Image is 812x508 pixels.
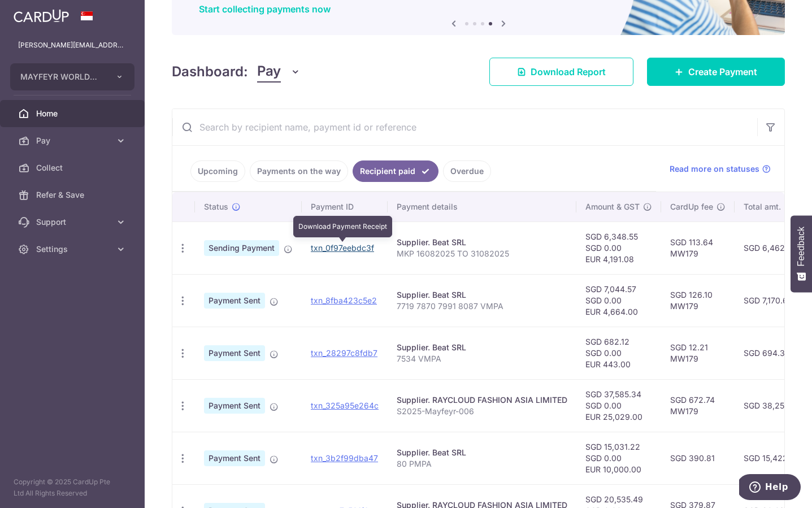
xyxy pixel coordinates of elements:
a: txn_28297c8fdb7 [311,348,377,358]
span: Support [36,216,111,228]
td: SGD 37,585.34 SGD 0.00 EUR 25,029.00 [576,379,661,432]
a: Create Payment [647,58,785,86]
a: Payments on the way [250,160,348,182]
span: Status [204,201,228,212]
td: SGD 12.21 MW179 [661,327,735,379]
td: SGD 694.33 [735,327,811,379]
span: Payment Sent [204,398,265,414]
span: MAYFEYR WORLDWIDE PTE. LTD. [20,71,104,83]
a: txn_0f97eebdc3f [311,243,374,253]
a: Download Report [489,58,633,86]
span: Pay [36,135,111,146]
span: Total amt. [744,201,781,212]
td: SGD 15,422.03 [735,432,811,484]
div: Supplier. Beat SRL [397,342,567,353]
span: Payment Sent [204,345,265,361]
span: Create Payment [688,65,757,79]
a: Overdue [443,160,491,182]
p: 80 PMPA [397,458,567,470]
div: Supplier. Beat SRL [397,289,567,301]
td: SGD 682.12 SGD 0.00 EUR 443.00 [576,327,661,379]
span: CardUp fee [670,201,713,212]
span: Payment Sent [204,450,265,466]
p: 7719 7870 7991 8087 VMPA [397,301,567,312]
p: S2025-Mayfeyr-006 [397,406,567,417]
td: SGD 6,348.55 SGD 0.00 EUR 4,191.08 [576,222,661,274]
span: Settings [36,244,111,255]
span: Sending Payment [204,240,279,256]
a: Start collecting payments now [199,3,331,15]
span: Home [36,108,111,119]
img: CardUp [14,9,69,23]
span: Collect [36,162,111,173]
a: Recipient paid [353,160,438,182]
span: Download Report [531,65,606,79]
h4: Dashboard: [172,62,248,82]
span: Refer & Save [36,189,111,201]
td: SGD 15,031.22 SGD 0.00 EUR 10,000.00 [576,432,661,484]
iframe: Opens a widget where you can find more information [739,474,801,502]
button: Feedback - Show survey [791,215,812,292]
td: SGD 672.74 MW179 [661,379,735,432]
td: SGD 113.64 MW179 [661,222,735,274]
a: Upcoming [190,160,245,182]
button: MAYFEYR WORLDWIDE PTE. LTD. [10,63,134,90]
a: txn_325a95e264c [311,401,379,410]
span: Payment Sent [204,293,265,309]
span: Pay [257,61,281,83]
a: txn_3b2f99dba47 [311,453,378,463]
a: txn_8fba423c5e2 [311,296,377,305]
td: SGD 38,258.08 [735,379,811,432]
div: Download Payment Receipt [293,216,392,237]
td: SGD 6,462.19 [735,222,811,274]
div: Supplier. Beat SRL [397,447,567,458]
span: Feedback [796,227,806,266]
td: SGD 126.10 MW179 [661,274,735,327]
input: Search by recipient name, payment id or reference [172,109,757,145]
div: Supplier. RAYCLOUD FASHION ASIA LIMITED [397,394,567,406]
button: Pay [257,61,301,83]
div: Supplier. Beat SRL [397,237,567,248]
th: Payment ID [302,192,388,222]
a: Read more on statuses [670,163,771,175]
p: MKP 16082025 TO 31082025 [397,248,567,259]
th: Payment details [388,192,576,222]
td: SGD 7,044.57 SGD 0.00 EUR 4,664.00 [576,274,661,327]
td: SGD 390.81 [661,432,735,484]
p: 7534 VMPA [397,353,567,364]
p: [PERSON_NAME][EMAIL_ADDRESS][DOMAIN_NAME] [18,40,127,51]
span: Amount & GST [585,201,640,212]
span: Read more on statuses [670,163,759,175]
td: SGD 7,170.67 [735,274,811,327]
